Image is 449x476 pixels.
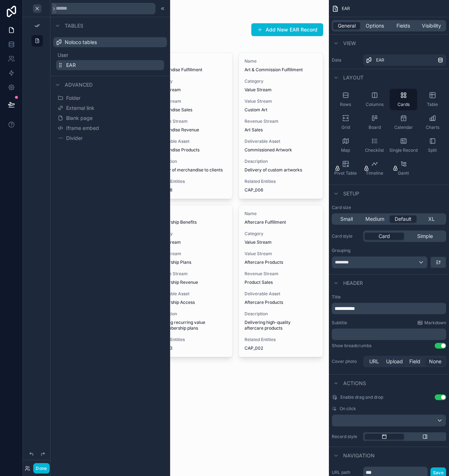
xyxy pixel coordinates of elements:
[245,159,317,164] span: Description
[398,170,409,176] span: Gantt
[65,81,93,88] span: Advanced
[332,329,446,340] div: scrollable content
[245,239,317,245] span: Value Stream
[422,22,441,29] span: Visibility
[332,359,360,364] label: Cover photo
[154,167,226,173] span: Delivery of merchandise to clients
[332,112,359,133] button: Grid
[66,62,76,69] span: EAR
[361,89,388,110] button: Columns
[365,147,384,153] span: Checklist
[58,52,68,59] span: User
[338,22,356,29] span: General
[56,113,164,123] button: Blank page
[238,52,323,199] a: NameArt & Commission FulfillmentCategoryValue StreamValue StreamCustom ArtRevenue StreamArt Sales...
[245,211,317,217] span: Name
[390,112,417,133] button: Calendar
[386,358,403,365] span: Upload
[379,233,390,240] span: Card
[366,170,383,176] span: Timeline
[56,123,164,133] button: Iframe embed
[56,93,164,103] button: Folder
[245,78,317,84] span: Category
[245,87,317,93] span: Value Stream
[395,215,411,223] span: Default
[376,57,384,63] span: EAR
[428,215,435,223] span: XL
[154,337,226,343] span: Related Entities
[365,215,384,223] span: Medium
[154,345,226,351] span: CAP_003
[343,190,359,197] span: Setup
[56,103,164,113] button: External link
[389,147,418,153] span: Single Record
[245,179,317,184] span: Related Entities
[154,320,226,331] span: Providing recurring value via membership plans
[340,102,351,107] span: Rows
[245,300,317,305] span: Aftercare Products
[245,58,317,64] span: Name
[332,233,360,239] label: Card style
[154,300,226,305] span: Membership Access
[154,280,226,285] span: Membership Revenue
[66,125,99,132] span: Iframe embed
[332,303,446,314] div: scrollable content
[334,170,357,176] span: Pivot Table
[332,248,350,253] label: Grouping
[369,125,381,130] span: Board
[343,280,363,287] span: Header
[245,98,317,104] span: Value Stream
[245,231,317,237] span: Category
[245,280,317,285] span: Product Sales
[245,67,317,73] span: Art & Commission Fulfillment
[251,23,323,36] a: Add New EAR Record
[245,167,317,173] span: Delivery of custom artworks
[245,139,317,144] span: Deliverable Asset
[390,135,417,156] button: Single Record
[417,320,446,326] a: Markdown
[154,67,226,73] span: Merchandise Fulfillment
[154,98,226,104] span: Value Stream
[245,187,317,193] span: CAP_006
[148,52,232,199] a: NameMerchandise FulfillmentCategoryValue StreamValue StreamMerchandise SalesRevenue StreamMerchan...
[65,39,97,46] span: Noloco tables
[419,89,446,110] button: Table
[245,251,317,257] span: Value Stream
[66,105,94,112] span: External link
[245,118,317,124] span: Revenue Stream
[396,22,410,29] span: Fields
[245,259,317,265] span: Aftercare Products
[369,358,379,365] span: URL
[56,50,164,60] button: User
[245,291,317,297] span: Deliverable Asset
[343,74,364,81] span: Layout
[245,337,317,343] span: Related Entities
[398,102,410,107] span: Cards
[33,463,49,473] button: Done
[148,205,232,357] a: NameMembership BenefitsCategoryValue StreamValue StreamMembership PlansRevenue StreamMembership R...
[154,239,226,245] span: Value Stream
[409,358,420,365] span: Field
[154,159,226,164] span: Description
[245,127,317,133] span: Art Sales
[154,78,226,84] span: Category
[419,135,446,156] button: Split
[419,112,446,133] button: Charts
[429,358,441,365] span: None
[154,139,226,144] span: Deliverable Asset
[390,157,417,179] button: Gantt
[154,231,226,237] span: Category
[56,133,164,143] button: Divider
[332,135,359,156] button: Map
[66,115,93,122] span: Blank page
[394,125,413,130] span: Calendar
[66,135,83,142] span: Divider
[154,271,226,277] span: Revenue Stream
[154,251,226,257] span: Value Stream
[332,343,371,349] div: Show breadcrumbs
[154,118,226,124] span: Revenue Stream
[340,215,353,223] span: Small
[424,320,446,326] span: Markdown
[56,60,164,70] button: EAR
[417,233,433,240] span: Simple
